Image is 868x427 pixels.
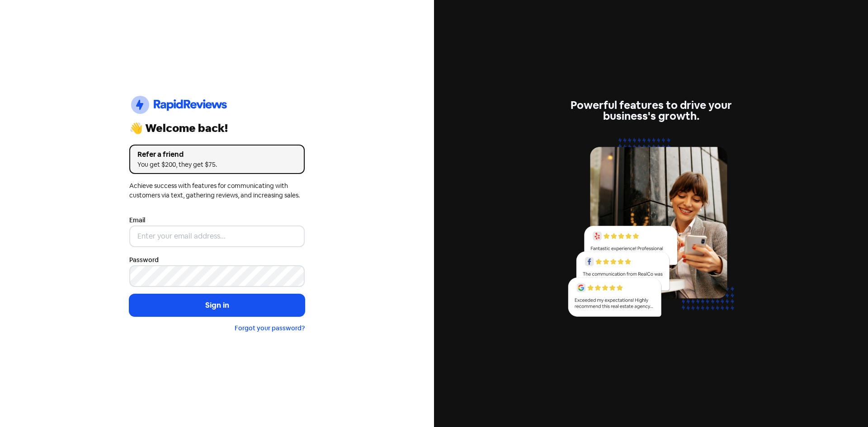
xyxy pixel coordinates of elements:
[129,225,305,247] input: Enter your email address...
[563,100,739,122] div: Powerful features to drive your business's growth.
[137,149,297,160] div: Refer a friend
[129,181,305,200] div: Achieve success with features for communicating with customers via text, gathering reviews, and i...
[235,324,305,332] a: Forgot your password?
[563,132,739,327] img: reviews
[129,123,305,134] div: 👋 Welcome back!
[129,216,145,225] label: Email
[129,255,159,265] label: Password
[129,294,305,317] button: Sign in
[137,160,297,169] div: You get $200, they get $75.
